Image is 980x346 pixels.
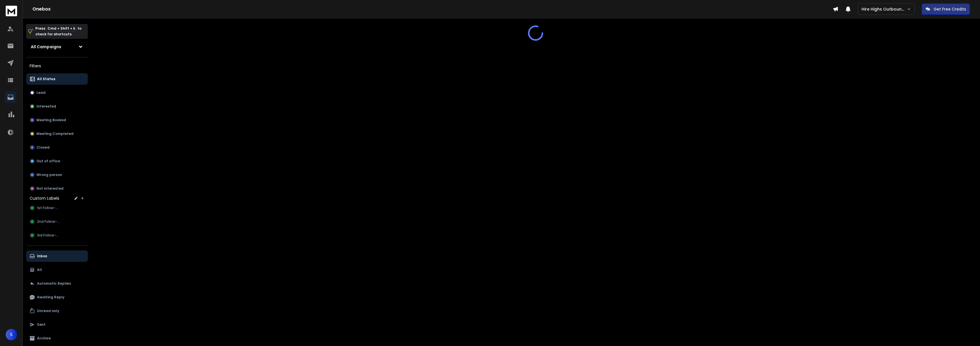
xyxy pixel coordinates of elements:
[26,128,88,139] button: Meeting Completed
[26,142,88,153] button: Closed
[37,219,62,224] span: 2nd Follow-up
[35,26,81,37] p: Press to check for shortcuts.
[47,25,76,32] span: Cmd + Shift + k
[26,230,88,241] button: 3rd Follow-up
[934,6,966,12] p: Get Free Credits
[30,195,59,201] h3: Custom Labels
[37,233,61,238] span: 3rd Follow-up
[26,333,88,344] button: Archive
[36,145,50,150] p: Closed
[6,329,17,340] button: S
[37,295,64,300] p: Awaiting Reply
[37,77,55,81] p: All Status
[26,183,88,194] button: Not Interested
[26,62,88,70] h3: Filters
[37,206,60,210] span: 1st Follow-up
[36,186,64,191] p: Not Interested
[861,6,907,12] p: Hire Highs Outbound Engine
[26,305,88,317] button: Unread only
[32,6,833,13] h1: Onebox
[26,101,88,112] button: Interested
[36,90,46,95] p: Lead
[26,292,88,303] button: Awaiting Reply
[36,131,73,136] p: Meeting Completed
[37,268,42,272] p: All
[26,169,88,181] button: Wrong person
[26,73,88,85] button: All Status
[37,322,46,327] p: Sent
[26,114,88,126] button: Meeting Booked
[36,118,66,122] p: Meeting Booked
[26,278,88,289] button: Automatic Replies
[26,202,88,214] button: 1st Follow-up
[6,6,17,16] img: logo
[26,216,88,227] button: 2nd Follow-up
[26,41,88,52] button: All Campaigns
[26,155,88,167] button: Out of office
[26,319,88,330] button: Sent
[26,264,88,276] button: All
[37,281,71,286] p: Automatic Replies
[37,254,47,258] p: Inbox
[37,309,59,313] p: Unread only
[26,250,88,262] button: Inbox
[922,3,970,15] button: Get Free Credits
[36,159,60,163] p: Out of office
[36,104,56,109] p: Interested
[36,173,62,177] p: Wrong person
[26,87,88,98] button: Lead
[37,336,51,341] p: Archive
[31,44,61,50] h1: All Campaigns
